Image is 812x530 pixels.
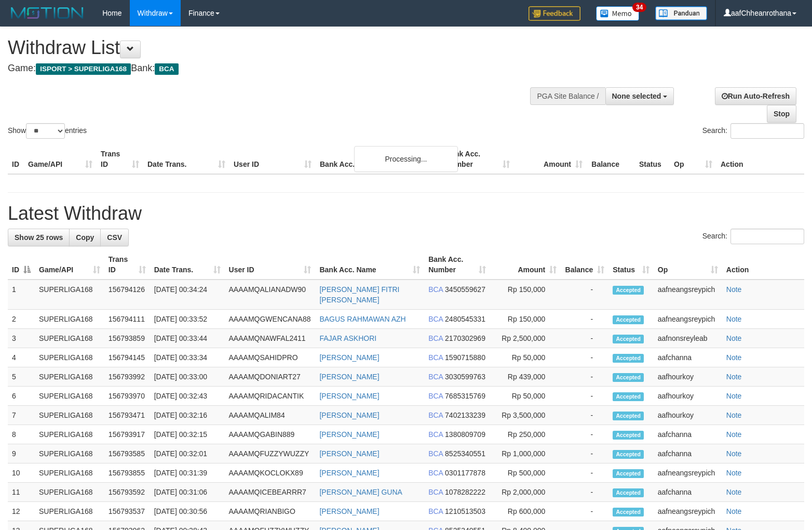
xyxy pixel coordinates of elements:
[613,286,644,295] span: Accepted
[428,392,443,400] span: BCA
[8,123,87,139] label: Show entries
[225,329,316,348] td: AAAAMQNAWFAL2411
[35,310,104,329] td: SUPERLIGA168
[319,353,379,362] a: [PERSON_NAME]
[561,463,608,483] td: -
[445,488,485,496] span: Copy 1078282222 to clipboard
[654,348,722,367] td: aafchanna
[319,373,379,381] a: [PERSON_NAME]
[428,469,443,477] span: BCA
[8,5,87,21] img: MOTION_logo.png
[316,144,441,174] th: Bank Acc. Name
[561,444,608,463] td: -
[490,250,561,280] th: Amount: activate to sort column ascending
[613,373,644,382] span: Accepted
[613,315,644,324] span: Accepted
[428,315,443,323] span: BCA
[726,507,742,515] a: Note
[225,444,316,463] td: AAAAMQFUZZYWUZZY
[150,387,225,406] td: [DATE] 00:32:43
[654,367,722,387] td: aafhourkoy
[730,229,804,244] input: Search:
[35,406,104,425] td: SUPERLIGA168
[8,280,35,310] td: 1
[104,250,150,280] th: Trans ID: activate to sort column ascending
[613,392,644,401] span: Accepted
[445,285,485,294] span: Copy 3450559627 to clipboard
[319,488,402,496] a: [PERSON_NAME] GUNA
[716,144,804,174] th: Action
[612,92,661,100] span: None selected
[35,463,104,483] td: SUPERLIGA168
[8,444,35,463] td: 9
[35,367,104,387] td: SUPERLIGA168
[8,502,35,521] td: 12
[8,63,531,74] h4: Game: Bank:
[490,367,561,387] td: Rp 439,000
[104,425,150,444] td: 156793917
[561,280,608,310] td: -
[104,483,150,502] td: 156793592
[150,348,225,367] td: [DATE] 00:33:34
[428,285,443,294] span: BCA
[428,488,443,496] span: BCA
[8,250,35,280] th: ID: activate to sort column descending
[319,392,379,400] a: [PERSON_NAME]
[561,483,608,502] td: -
[35,348,104,367] td: SUPERLIGA168
[319,411,379,419] a: [PERSON_NAME]
[104,387,150,406] td: 156793970
[354,146,458,172] div: Processing...
[428,449,443,458] span: BCA
[15,233,63,242] span: Show 25 rows
[36,63,131,75] span: ISPORT > SUPERLIGA168
[225,367,316,387] td: AAAAMQDONIART27
[529,6,580,21] img: Feedback.jpg
[319,430,379,439] a: [PERSON_NAME]
[445,334,485,342] span: Copy 2170302969 to clipboard
[8,387,35,406] td: 6
[490,463,561,483] td: Rp 500,000
[319,507,379,515] a: [PERSON_NAME]
[514,144,587,174] th: Amount
[35,444,104,463] td: SUPERLIGA168
[654,280,722,310] td: aafneangsreypich
[229,144,316,174] th: User ID
[428,373,443,381] span: BCA
[726,469,742,477] a: Note
[104,280,150,310] td: 156794126
[150,250,225,280] th: Date Trans.: activate to sort column ascending
[654,329,722,348] td: aafnonsreyleab
[445,411,485,419] span: Copy 7402133239 to clipboard
[726,488,742,496] a: Note
[561,348,608,367] td: -
[654,310,722,329] td: aafneangsreypich
[150,367,225,387] td: [DATE] 00:33:00
[587,144,635,174] th: Balance
[726,373,742,381] a: Note
[8,310,35,329] td: 2
[428,430,443,439] span: BCA
[726,411,742,419] a: Note
[445,507,485,515] span: Copy 1210513503 to clipboard
[143,144,229,174] th: Date Trans.
[150,329,225,348] td: [DATE] 00:33:44
[428,334,443,342] span: BCA
[490,406,561,425] td: Rp 3,500,000
[654,463,722,483] td: aafneangsreypich
[26,123,65,139] select: Showentries
[445,469,485,477] span: Copy 0301177878 to clipboard
[150,483,225,502] td: [DATE] 00:31:06
[150,444,225,463] td: [DATE] 00:32:01
[150,502,225,521] td: [DATE] 00:30:56
[76,233,94,242] span: Copy
[225,250,316,280] th: User ID: activate to sort column ascending
[104,310,150,329] td: 156794111
[613,450,644,459] span: Accepted
[225,280,316,310] td: AAAAMQALIANADW90
[613,469,644,478] span: Accepted
[608,250,654,280] th: Status: activate to sort column ascending
[605,87,674,105] button: None selected
[319,449,379,458] a: [PERSON_NAME]
[726,430,742,439] a: Note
